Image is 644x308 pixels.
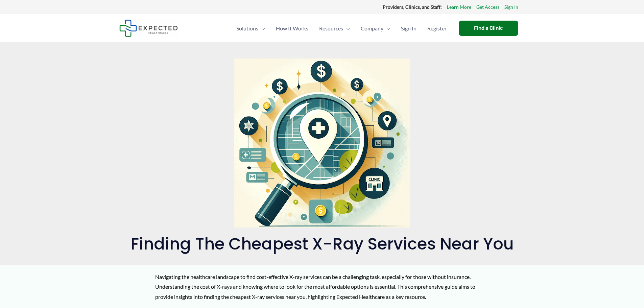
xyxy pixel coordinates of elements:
[422,17,452,40] a: Register
[119,20,178,37] img: Expected Healthcare Logo - side, dark font, small
[476,3,499,11] a: Get Access
[383,17,390,40] span: Menu Toggle
[258,17,265,40] span: Menu Toggle
[231,17,270,40] a: SolutionsMenu Toggle
[361,17,383,40] span: Company
[270,17,314,40] a: How It Works
[231,17,452,40] nav: Primary Site Navigation
[504,3,518,11] a: Sign In
[427,17,447,40] span: Register
[396,17,422,40] a: Sign In
[155,272,489,302] p: Navigating the healthcare landscape to find cost-effective X-ray services can be a challenging ta...
[234,58,410,228] img: A magnifying glass over a stylized map marked with cost-effective icons, all set against a light ...
[319,17,343,40] span: Resources
[236,17,258,40] span: Solutions
[401,17,416,40] span: Sign In
[459,21,518,36] a: Find a Clinic
[355,17,396,40] a: CompanyMenu Toggle
[343,17,350,40] span: Menu Toggle
[383,4,442,10] strong: Providers, Clinics, and Staff:
[119,234,525,254] h1: Finding the Cheapest X-Ray Services Near You
[276,17,308,40] span: How It Works
[314,17,355,40] a: ResourcesMenu Toggle
[447,3,471,11] a: Learn More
